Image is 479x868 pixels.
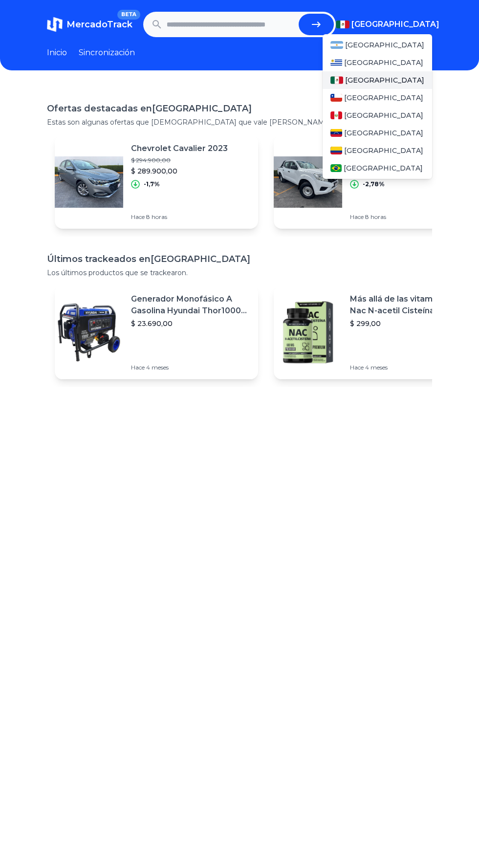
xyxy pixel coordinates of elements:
[336,21,349,28] img: Mexico
[344,93,423,102] font: [GEOGRAPHIC_DATA]
[55,148,123,216] img: Imagen destacada
[131,319,173,328] font: $ 23.690,00
[55,285,258,379] a: Imagen destacadaGenerador Monofásico A Gasolina Hyundai Thor10000 P 11.5 Kw$ 23.690,00Hace 4 meses
[274,148,342,216] img: Imagen destacada
[47,17,63,32] img: MercadoTrack
[131,156,171,164] font: $ 294.900,00
[330,164,342,172] img: Brasil
[146,213,167,220] font: 8 horas
[146,364,169,371] font: 4 meses
[47,254,151,264] font: Últimos trackeados en
[330,59,342,66] img: Uruguay
[344,58,423,67] font: [GEOGRAPHIC_DATA]
[351,20,439,29] font: [GEOGRAPHIC_DATA]
[350,364,364,371] font: Hace
[350,319,381,328] font: $ 299,00
[151,254,250,264] font: [GEOGRAPHIC_DATA]
[274,135,477,229] a: Imagen destacadaNissan NP300 2020$359.900,00$ 349.900,00-2,78%Hace 8 horas
[365,213,386,220] font: 8 horas
[47,47,67,59] a: Inicio
[330,111,342,119] img: Perú
[344,146,423,155] font: [GEOGRAPHIC_DATA]
[47,268,188,277] font: Los últimos productos que se trackearon.
[55,298,123,367] img: Imagen destacada
[345,41,424,49] font: [GEOGRAPHIC_DATA]
[350,213,364,220] font: Hace
[330,129,342,137] img: Venezuela
[274,298,342,367] img: Imagen destacada
[344,129,423,137] font: [GEOGRAPHIC_DATA]
[323,107,432,124] a: Perú[GEOGRAPHIC_DATA]
[274,285,477,379] a: Imagen destacadaMás allá de las vitaminas | Nac N-acetil Cisteína 600mg Ultra-premium Con Inulina...
[323,36,432,54] a: Argentina[GEOGRAPHIC_DATA]
[323,159,432,177] a: Brasil[GEOGRAPHIC_DATA]
[330,41,343,49] img: Argentina
[79,47,135,59] a: Sincronización
[47,118,369,127] font: Estas son algunas ofertas que [DEMOGRAPHIC_DATA] que vale [PERSON_NAME] compartir.
[131,364,145,371] font: Hace
[131,144,228,153] font: Chevrolet Cavalier 2023
[47,48,67,57] font: Inicio
[330,94,342,102] img: Chile
[79,48,135,57] font: Sincronización
[323,124,432,142] a: Venezuela[GEOGRAPHIC_DATA]
[152,103,252,114] font: [GEOGRAPHIC_DATA]
[323,71,432,89] a: México[GEOGRAPHIC_DATA]
[131,294,247,327] font: Generador Monofásico A Gasolina Hyundai Thor10000 P 11.5 Kw
[365,364,388,371] font: 4 meses
[345,76,424,85] font: [GEOGRAPHIC_DATA]
[330,147,342,154] img: Colombia
[330,76,343,84] img: México
[131,213,145,220] font: Hace
[363,180,385,188] font: -2,78%
[47,103,152,114] font: Ofertas destacadas en
[66,19,132,30] font: MercadoTrack
[323,54,432,71] a: Uruguay[GEOGRAPHIC_DATA]
[336,19,432,30] button: [GEOGRAPHIC_DATA]
[121,11,136,18] font: BETA
[323,89,432,107] a: Chile[GEOGRAPHIC_DATA]
[350,294,468,362] font: Más allá de las vitaminas | Nac N-acetil Cisteína 600mg Ultra-premium Con Inulina De Agave (prebi...
[323,142,432,159] a: Colombia[GEOGRAPHIC_DATA]
[47,17,132,32] a: MercadoTrackBETA
[55,135,258,229] a: Imagen destacadaChevrolet Cavalier 2023$ 294.900,00$ 289.900,00-1,7%Hace 8 horas
[344,111,423,120] font: [GEOGRAPHIC_DATA]
[131,167,177,175] font: $ 289.900,00
[144,180,160,188] font: -1,7%
[344,164,423,173] font: [GEOGRAPHIC_DATA]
